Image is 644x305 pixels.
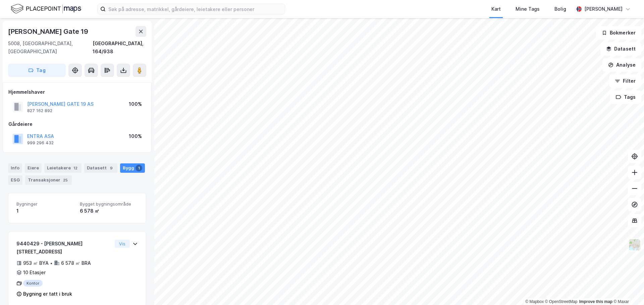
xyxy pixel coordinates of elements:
[129,132,142,140] div: 100%
[80,207,138,215] div: 6 578 ㎡
[61,259,91,267] div: 6 578 ㎡ BRA
[44,163,82,173] div: Leietakere
[8,88,146,96] div: Hjemmelshaver
[23,269,46,277] div: 10 Etasjer
[11,3,81,15] img: logo.f888ab2527a4732fd821a326f86c7f29.svg
[610,90,641,104] button: Tags
[8,163,22,173] div: Info
[609,74,641,88] button: Filter
[25,163,42,173] div: Eiere
[610,273,644,305] iframe: Chat Widget
[25,175,72,185] div: Transaksjoner
[23,290,72,298] div: Bygning er tatt i bruk
[136,165,142,171] div: 1
[8,175,22,185] div: ESG
[491,5,501,13] div: Kart
[600,42,641,56] button: Datasett
[16,207,74,215] div: 1
[579,299,612,304] a: Improve this map
[516,5,540,13] div: Mine Tags
[16,240,112,256] div: 9440429 - [PERSON_NAME][STREET_ADDRESS]
[62,177,69,183] div: 25
[23,259,49,267] div: 953 ㎡ BYA
[115,240,130,248] button: Vis
[8,26,90,37] div: [PERSON_NAME] Gate 19
[554,5,566,13] div: Bolig
[50,260,53,266] div: •
[596,26,641,40] button: Bokmerker
[108,165,115,171] div: 9
[545,299,578,304] a: OpenStreetMap
[602,58,641,72] button: Analyse
[84,163,117,173] div: Datasett
[610,273,644,305] div: Kontrollprogram for chat
[525,299,544,304] a: Mapbox
[8,120,146,128] div: Gårdeiere
[8,40,93,56] div: 5008, [GEOGRAPHIC_DATA], [GEOGRAPHIC_DATA]
[27,108,52,113] div: 827 162 892
[584,5,623,13] div: [PERSON_NAME]
[129,100,142,108] div: 100%
[106,4,285,14] input: Søk på adresse, matrikkel, gårdeiere, leietakere eller personer
[72,165,79,171] div: 12
[120,163,145,173] div: Bygg
[628,238,641,251] img: Z
[93,40,146,56] div: [GEOGRAPHIC_DATA], 164/938
[8,64,66,77] button: Tag
[27,140,54,146] div: 999 296 432
[80,201,138,207] span: Bygget bygningsområde
[16,201,74,207] span: Bygninger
